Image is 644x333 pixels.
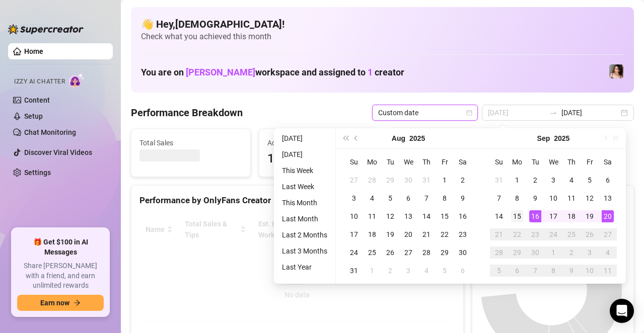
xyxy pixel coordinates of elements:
td: 2025-08-07 [417,189,436,207]
td: 2025-08-21 [417,225,436,243]
td: 2025-09-20 [599,207,617,225]
td: 2025-08-19 [381,225,399,243]
span: Active Chats [267,137,370,148]
td: 2025-07-30 [399,171,417,189]
td: 2025-08-03 [345,189,363,207]
td: 2025-09-06 [599,171,617,189]
td: 2025-08-29 [436,243,454,262]
td: 2025-09-29 [508,243,526,262]
span: 1 [368,67,373,77]
div: 8 [547,265,559,277]
td: 2025-10-03 [581,243,599,262]
td: 2025-09-03 [399,262,417,280]
td: 2025-09-02 [526,171,544,189]
div: 18 [366,228,378,240]
td: 2025-09-03 [544,171,562,189]
td: 2025-08-10 [345,207,363,225]
td: 2025-09-06 [454,262,472,280]
div: 24 [348,246,360,259]
div: 4 [602,246,614,259]
div: 14 [493,210,505,222]
span: [PERSON_NAME] [186,67,255,77]
td: 2025-07-31 [417,171,436,189]
th: We [399,153,417,171]
td: 2025-08-23 [454,225,472,243]
td: 2025-09-26 [581,225,599,243]
td: 2025-09-12 [581,189,599,207]
th: Th [417,153,436,171]
div: 6 [402,192,414,204]
div: 9 [529,192,541,204]
div: Open Intercom Messenger [610,299,634,323]
div: 19 [384,228,396,240]
a: Settings [24,169,51,177]
td: 2025-08-11 [363,207,381,225]
li: Last 3 Months [278,245,331,257]
li: [DATE] [278,148,331,160]
button: Choose a month [392,128,405,148]
div: 3 [348,192,360,204]
div: 10 [584,265,596,277]
div: 2 [565,246,578,259]
td: 2025-09-22 [508,225,526,243]
span: Total Sales [139,137,242,148]
td: 2025-07-28 [363,171,381,189]
div: 3 [402,265,414,277]
span: to [549,109,557,117]
td: 2025-10-09 [562,262,581,280]
div: 11 [565,192,578,204]
th: Sa [599,153,617,171]
div: 28 [366,174,378,186]
div: 30 [529,246,541,259]
div: 22 [439,228,451,240]
div: 28 [420,246,433,259]
div: 7 [493,192,505,204]
td: 2025-09-01 [508,171,526,189]
td: 2025-08-09 [454,189,472,207]
td: 2025-08-15 [436,207,454,225]
div: 1 [511,174,523,186]
div: 18 [565,210,578,222]
button: Choose a year [554,128,569,148]
th: Fr [581,153,599,171]
td: 2025-08-25 [363,243,381,262]
td: 2025-10-01 [544,243,562,262]
h4: Performance Breakdown [131,106,243,120]
td: 2025-08-31 [345,262,363,280]
div: 5 [384,192,396,204]
div: 4 [420,265,433,277]
td: 2025-09-02 [381,262,399,280]
div: 17 [547,210,559,222]
span: arrow-right [74,299,81,306]
td: 2025-10-10 [581,262,599,280]
td: 2025-08-27 [399,243,417,262]
img: AI Chatter [69,73,85,88]
div: 7 [529,265,541,277]
div: 26 [584,228,596,240]
td: 2025-09-08 [508,189,526,207]
h4: 👋 Hey, [DEMOGRAPHIC_DATA] ! [141,17,624,31]
span: Izzy AI Chatter [14,77,65,87]
td: 2025-08-31 [490,171,508,189]
li: This Week [278,164,331,177]
li: Last Month [278,213,331,225]
td: 2025-10-04 [599,243,617,262]
td: 2025-09-11 [562,189,581,207]
div: 2 [529,174,541,186]
td: 2025-08-02 [454,171,472,189]
td: 2025-09-30 [526,243,544,262]
td: 2025-09-24 [544,225,562,243]
div: 31 [348,265,360,277]
span: Share [PERSON_NAME] with a friend, and earn unlimited rewards [17,261,104,291]
a: Setup [24,112,43,120]
button: Choose a month [537,128,550,148]
div: 13 [602,192,614,204]
div: 12 [584,192,596,204]
td: 2025-07-29 [381,171,399,189]
div: 1 [547,246,559,259]
div: 27 [402,246,414,259]
div: 21 [493,228,505,240]
div: 25 [366,246,378,259]
td: 2025-09-14 [490,207,508,225]
div: 23 [529,228,541,240]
